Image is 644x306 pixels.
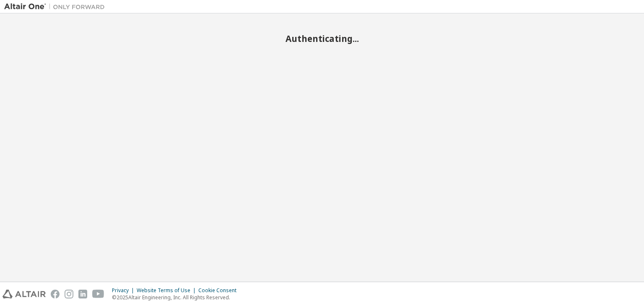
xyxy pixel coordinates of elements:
[137,287,198,294] div: Website Terms of Use
[198,287,241,294] div: Cookie Consent
[51,290,60,298] img: facebook.svg
[112,287,137,294] div: Privacy
[112,294,241,301] p: © 2025 Altair Engineering, Inc. All Rights Reserved.
[78,290,87,298] img: linkedin.svg
[4,33,640,44] h2: Authenticating...
[4,3,109,11] img: Altair One
[3,290,46,298] img: altair_logo.svg
[65,290,73,298] img: instagram.svg
[92,290,104,298] img: youtube.svg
